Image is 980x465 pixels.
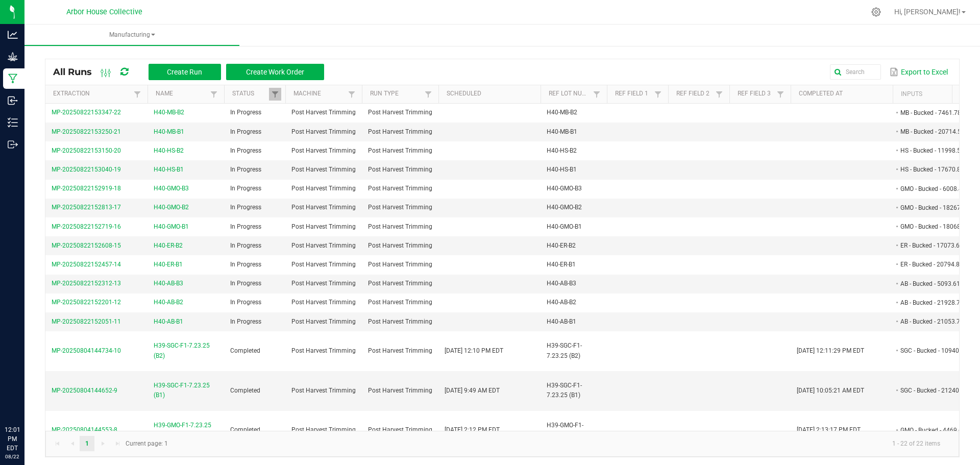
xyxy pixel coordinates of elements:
[547,204,582,211] span: H40-GMO-B2
[368,318,432,325] span: Post Harvest Trimming
[368,347,432,354] span: Post Harvest Trimming
[53,90,131,98] a: ExtractionSortable
[899,184,979,194] li: GMO - Bucked - 6008.44 g
[291,318,356,325] span: Post Harvest Trimming
[246,68,304,76] span: Create Work Order
[368,204,432,211] span: Post Harvest Trimming
[774,88,787,101] a: Filter
[830,64,881,80] input: Search
[547,147,577,154] span: H40-HS-B2
[154,298,183,307] span: H40-AB-B2
[713,88,725,101] a: Filter
[52,223,121,230] span: MP-20250822152719-16
[5,425,20,453] p: 12:01 PM EDT
[230,347,260,354] span: Completed
[230,426,260,433] span: Completed
[8,30,18,40] inline-svg: Analytics
[5,453,20,460] p: 08/22
[549,90,590,98] a: Ref Lot NumberSortable
[291,426,356,433] span: Post Harvest Trimming
[547,342,582,359] span: H39-SGC-F1-7.23.25 (B2)
[154,203,189,212] span: H40-GMO-B2
[230,242,261,249] span: In Progress
[368,261,432,268] span: Post Harvest Trimming
[615,90,651,98] a: Ref Field 1Sortable
[293,90,345,98] a: MachineSortable
[547,109,577,116] span: H40-MB-B2
[445,426,500,433] span: [DATE] 2:12 PM EDT
[368,166,432,173] span: Post Harvest Trimming
[799,90,889,98] a: Completed AtSortable
[291,128,356,135] span: Post Harvest Trimming
[52,318,121,325] span: MP-20250822152051-11
[899,385,979,396] li: SGC - Bucked - 21240 g
[899,145,979,156] li: HS - Bucked - 11998.58 g
[232,90,268,98] a: StatusSortable
[368,147,432,154] span: Post Harvest Trimming
[80,436,94,451] a: Page 1
[346,88,358,101] a: Filter
[291,109,356,116] span: Post Harvest Trimming
[899,127,979,137] li: MB - Bucked - 20714.59 g
[797,387,864,394] span: [DATE] 10:05:21 AM EDT
[52,242,121,249] span: MP-20250822152608-15
[230,387,260,394] span: Completed
[422,88,434,101] a: Filter
[291,204,356,211] span: Post Harvest Trimming
[447,90,536,98] a: ScheduledSortable
[154,222,189,232] span: H40-GMO-B1
[52,387,117,394] span: MP-20250804144652-9
[797,426,861,433] span: [DATE] 2:13:17 PM EDT
[154,260,183,270] span: H40-ER-B1
[52,204,121,211] span: MP-20250822152813-17
[899,316,979,327] li: AB - Bucked - 21053.79 g
[368,185,432,192] span: Post Harvest Trimming
[899,240,979,251] li: ER - Bucked - 17073.6 g
[652,88,664,101] a: Filter
[52,280,121,287] span: MP-20250822152312-13
[52,185,121,192] span: MP-20250822152919-18
[547,382,582,399] span: H39-SGC-F1-7.23.25 (B1)
[368,242,432,249] span: Post Harvest Trimming
[547,242,576,249] span: H40-ER-B2
[547,223,582,230] span: H40-GMO-B1
[131,88,143,101] a: Filter
[547,280,576,287] span: H40-AB-B3
[174,435,948,452] kendo-pager-info: 1 - 22 of 22 items
[52,128,121,135] span: MP-20250822153250-21
[230,185,261,192] span: In Progress
[8,95,18,106] inline-svg: Inbound
[547,128,577,135] span: H40-MB-B1
[226,64,324,80] button: Create Work Order
[154,146,184,156] span: H40-HS-B2
[676,90,713,98] a: Ref Field 2Sortable
[24,25,239,46] a: Manufacturing
[291,261,356,268] span: Post Harvest Trimming
[894,8,961,16] span: Hi, [PERSON_NAME]!
[208,88,220,101] a: Filter
[870,7,883,17] div: Manage settings
[291,387,356,394] span: Post Harvest Trimming
[368,280,432,287] span: Post Harvest Trimming
[370,90,422,98] a: Run TypeSortable
[899,222,979,232] li: GMO - Bucked - 18068.46 g
[66,8,142,16] span: Arbor House Collective
[154,127,184,137] span: H40-MB-B1
[167,68,202,76] span: Create Run
[154,184,189,193] span: H40-GMO-B3
[8,117,18,128] inline-svg: Inventory
[8,52,18,62] inline-svg: Grow
[53,63,332,81] div: All Runs
[547,318,576,325] span: H40-AB-B1
[45,431,959,457] kendo-pager: Current page: 1
[291,242,356,249] span: Post Harvest Trimming
[547,166,577,173] span: H40-HS-B1
[230,299,261,306] span: In Progress
[230,280,261,287] span: In Progress
[368,109,432,116] span: Post Harvest Trimming
[899,298,979,308] li: AB - Bucked - 21928.72 g
[291,223,356,230] span: Post Harvest Trimming
[52,109,121,116] span: MP-20250822153347-22
[899,203,979,213] li: GMO - Bucked - 18267.6 g
[230,128,261,135] span: In Progress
